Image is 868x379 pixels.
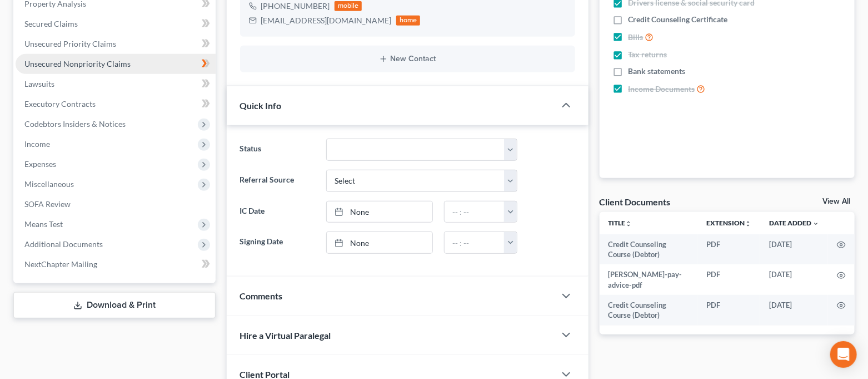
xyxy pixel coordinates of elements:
[24,19,78,28] span: Secured Claims
[16,194,216,214] a: SOFA Review
[261,1,330,12] div: [PHONE_NUMBER]
[24,199,71,209] span: SOFA Review
[812,220,819,227] i: expand_more
[600,196,671,208] div: Client Documents
[16,254,216,274] a: NextChapter Mailing
[16,34,216,54] a: Unsecured Priority Claims
[830,341,857,368] div: Open Intercom Messenger
[760,264,828,295] td: [DATE]
[16,14,216,34] a: Secured Claims
[760,295,828,326] td: [DATE]
[24,219,63,229] span: Means Test
[24,79,54,88] span: Lawsuits
[24,179,74,189] span: Miscellaneous
[16,74,216,94] a: Lawsuits
[235,201,321,223] label: IC Date
[261,15,392,26] div: [EMAIL_ADDRESS][DOMAIN_NAME]
[249,55,566,63] button: New Contact
[240,291,283,301] span: Comments
[24,159,56,169] span: Expenses
[24,259,97,269] span: NextChapter Mailing
[24,139,50,149] span: Income
[745,220,751,227] i: unfold_more
[327,201,432,223] a: None
[628,14,728,25] span: Credit Counseling Certificate
[16,54,216,74] a: Unsecured Nonpriority Claims
[240,100,282,111] span: Quick Info
[600,295,697,326] td: Credit Counseling Course (Debtor)
[13,292,216,318] a: Download & Print
[706,219,751,227] a: Extensionunfold_more
[235,170,321,192] label: Referral Source
[626,220,632,227] i: unfold_more
[697,295,760,326] td: PDF
[600,264,697,295] td: [PERSON_NAME]-pay-advice-pdf
[697,234,760,265] td: PDF
[628,66,686,77] span: Bank statements
[396,16,421,26] div: home
[628,32,643,43] span: Bills
[445,201,505,223] input: -- : --
[24,99,96,109] span: Executory Contracts
[600,234,697,265] td: Credit Counseling Course (Debtor)
[24,39,116,48] span: Unsecured Priority Claims
[335,1,362,11] div: mobile
[16,94,216,114] a: Executory Contracts
[24,119,126,129] span: Codebtors Insiders & Notices
[769,219,819,227] a: Date Added expand_more
[327,232,432,253] a: None
[445,232,505,253] input: -- : --
[24,239,103,249] span: Additional Documents
[760,234,828,265] td: [DATE]
[628,49,667,60] span: Tax returns
[240,330,331,341] span: Hire a Virtual Paralegal
[608,219,632,227] a: Titleunfold_more
[628,83,695,95] span: Income Documents
[822,198,850,205] a: View All
[697,264,760,295] td: PDF
[235,232,321,254] label: Signing Date
[24,59,131,68] span: Unsecured Nonpriority Claims
[235,139,321,161] label: Status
